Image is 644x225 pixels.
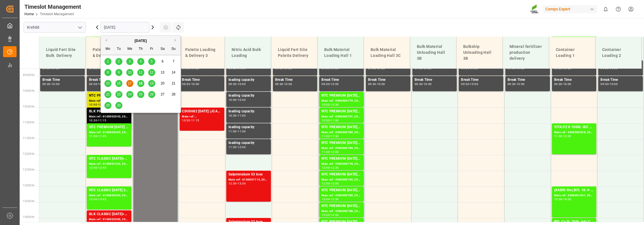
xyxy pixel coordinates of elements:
div: Paletts Loading & Delivery 3 [183,44,220,61]
div: NTC PREMIUM [DATE]+3+TE BULK [321,109,362,114]
div: Bulk Material Loading Hall 1 [322,44,359,61]
div: Main ref : 4500000779, 2000000504 [321,99,362,103]
div: 09:30 [275,83,283,85]
span: 3 [129,59,131,63]
input: DD.MM.YYYY [101,22,149,33]
div: 13:30 [330,198,339,201]
div: NTC CLASSIC [DATE]+3+TE 600kg BB [89,156,129,162]
div: 12:45 [98,166,106,169]
button: Compo Expert [543,4,599,14]
div: (KABRI Rw) BFL 10-4-7 SL 20L(x48) ES LAT [554,188,594,193]
div: 09:30 [415,83,423,85]
div: 11:30 [237,130,246,133]
span: 12:30 Hr [23,168,35,171]
div: Bulk Material Unloading Hall 3B [415,41,452,64]
div: Break Time [554,77,594,83]
div: Choose Sunday, September 14th, 2025 [170,69,177,76]
div: - [376,83,377,85]
button: show 0 new notifications [599,3,612,15]
div: 10:00 [229,99,237,101]
div: NTC PREMIUM [DATE]+3+TE BULK [321,188,362,193]
div: 11:00 [554,135,562,137]
span: 10:00 Hr [23,89,35,92]
div: Mo [104,46,111,53]
div: Main ref : 4500000778, 2000000504 [321,162,362,166]
span: 21 [172,81,175,85]
div: Break Time [600,77,641,83]
div: Fr [148,46,155,53]
div: Choose Monday, September 15th, 2025 [104,80,111,87]
div: - [190,119,191,122]
span: 10:30 Hr [23,105,35,108]
img: Screenshot%202023-09-29%20at%2010.02.21.png_1712312052.png [530,4,539,14]
div: NTC PREMIUM [DATE]+3+TE BULK [321,124,362,130]
div: Su [170,46,177,53]
div: NTC PREMIUM [DATE]+3+TE BULK [321,203,362,209]
span: 10 [128,70,131,74]
div: Choose Monday, September 8th, 2025 [104,69,111,76]
div: 09:30 [182,83,190,85]
div: 13:30 [321,214,330,216]
div: 13:45 [98,198,106,201]
div: Main ref : 6100002068, 2000000973 2000000973;2000000960 [89,99,129,103]
span: 6 [162,59,164,63]
div: 12:00 [237,146,246,148]
div: Compo Expert [543,5,597,13]
div: NTC PREMIUM [DATE]+3+TE BULK [321,219,362,225]
span: 8 [107,70,109,74]
div: [DATE] [101,38,181,44]
span: 28 [172,92,175,96]
div: Choose Friday, September 5th, 2025 [148,58,155,65]
div: 09:30 [600,83,609,85]
div: 13:00 [554,198,562,201]
div: - [190,83,191,85]
div: Choose Friday, September 19th, 2025 [148,80,155,87]
div: Liquid Fert Site Paletts Delivery [276,44,313,61]
div: 11:30 [330,135,339,137]
div: 10:00 [191,83,199,85]
div: Th [137,46,144,53]
span: 9 [118,70,120,74]
div: Nitric Acid Bulk Loading [229,44,266,61]
span: 16 [117,81,120,85]
span: 15 [106,81,109,85]
div: 10:00 [330,83,339,85]
div: BLK CLASSIC [DATE]+3+TE 600kg BBSOB DF 25kg (x36) DENTC PREMIUM [DATE]+3+TE 600kg BBBLK PREMIUM [... [89,211,129,217]
input: Type to search/select [24,22,86,33]
div: Break Time [508,77,548,83]
div: Choose Thursday, September 4th, 2025 [137,58,144,65]
div: NTC PREMIUM [DATE]+3+TE BULK [321,93,362,99]
span: 25 [139,92,142,96]
div: 13:30 [237,182,246,185]
div: - [97,166,98,169]
span: 14:00 Hr [23,215,35,219]
div: 11:00 [229,130,237,133]
div: Paletts Loading & Delivery 1 [90,44,127,61]
button: open menu [76,23,84,32]
div: Salpetersäure 53 lose [229,172,269,177]
div: 10:00 [98,83,106,85]
div: 13:00 [330,182,339,185]
div: Choose Tuesday, September 2nd, 2025 [115,58,122,65]
div: - [562,135,563,137]
div: NTC PREMIUM [DATE]+3+TE BULK [321,172,362,177]
span: 29 [106,103,109,107]
div: 10:00 [517,83,525,85]
span: 09:30 Hr [23,73,35,77]
div: month 2025-09 [102,56,179,111]
div: Break Time [89,77,129,83]
div: Bulkship Unloading Hall 3B [461,41,498,64]
div: 10:00 [424,83,432,85]
span: 14 [172,70,175,74]
div: - [423,83,423,85]
span: 13 [161,70,164,74]
div: 11:15 [98,119,106,122]
div: Main ref : 4500000788, 2000000504 [321,209,362,214]
div: loading capacity [229,124,269,130]
div: - [562,83,563,85]
div: loading capacity [229,109,269,114]
div: - [469,83,470,85]
span: 1 [107,59,109,63]
div: 11:30 [321,151,330,153]
div: - [237,146,237,148]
